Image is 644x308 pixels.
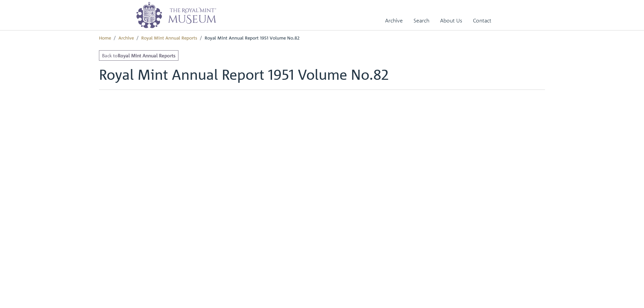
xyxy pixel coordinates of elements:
[141,35,197,41] a: Royal Mint Annual Reports
[118,35,134,41] a: Archive
[473,11,491,30] a: Contact
[136,2,216,28] img: logo_wide.png
[440,11,462,30] a: About Us
[99,50,178,61] a: Back toRoyal Mint Annual Reports
[414,11,429,30] a: Search
[99,66,545,89] h1: Royal Mint Annual Report 1951 Volume No.82
[99,35,111,41] a: Home
[118,52,175,58] strong: Royal Mint Annual Reports
[205,35,300,41] span: Royal Mint Annual Report 1951 Volume No.82
[385,11,403,30] a: Archive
